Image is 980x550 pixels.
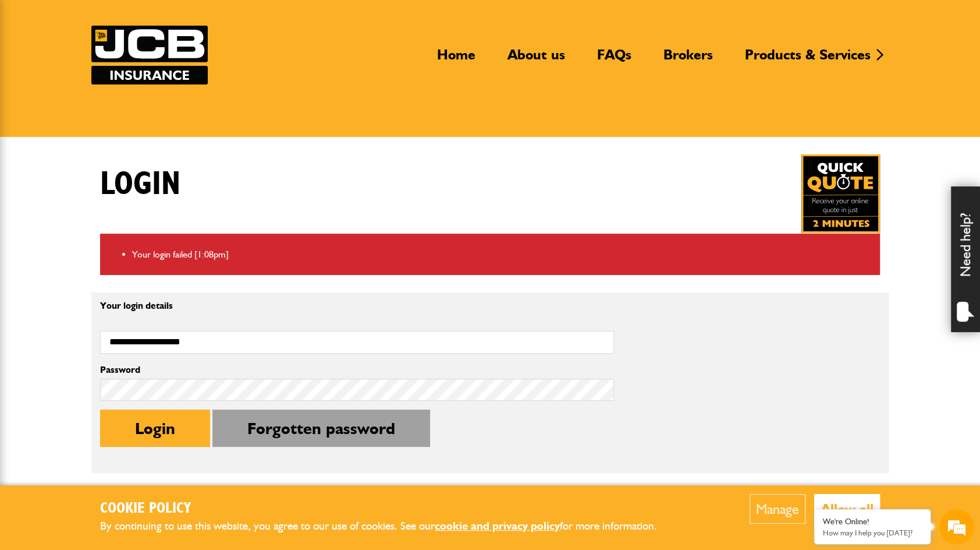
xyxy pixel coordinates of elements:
[100,517,676,535] p: By continuing to use this website, you agree to our use of cookies. See our for more information.
[100,410,210,447] button: Login
[801,154,880,233] img: Quick Quote
[499,46,574,73] a: About us
[435,519,560,533] a: cookie and privacy policy
[801,154,880,233] a: Get your insurance quote in just 2-minutes
[100,301,614,311] p: Your login details
[100,365,614,375] label: Password
[212,410,430,447] button: Forgotten password
[823,528,922,537] p: How may I help you today?
[736,46,879,73] a: Products & Services
[100,165,180,204] h1: Login
[823,517,922,527] div: We're Online!
[750,494,805,524] button: Manage
[814,494,880,524] button: Allow all
[91,26,208,84] a: JCB Insurance Services
[655,46,722,73] a: Brokers
[951,186,980,332] div: Need help?
[132,247,871,262] li: Your login failed [1:08pm]
[428,46,484,73] a: Home
[588,46,640,73] a: FAQs
[100,500,676,518] h2: Cookie Policy
[91,26,208,84] img: JCB Insurance Services logo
